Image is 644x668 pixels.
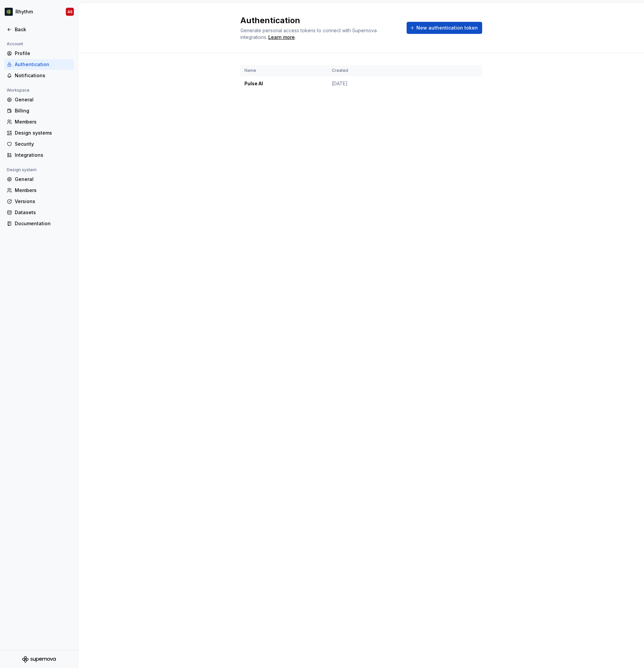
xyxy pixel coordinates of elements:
[328,76,465,91] td: [DATE]
[4,185,74,196] a: Members
[15,107,71,114] div: Billing
[4,218,74,229] a: Documentation
[4,150,74,160] a: Integrations
[15,118,71,125] div: Members
[240,65,328,76] th: Name
[4,207,74,218] a: Datasets
[4,105,74,116] a: Billing
[240,76,328,91] td: Pulse AI
[15,130,71,136] div: Design systems
[4,174,74,185] a: General
[15,152,71,158] div: Integrations
[416,25,478,31] span: New authentication token
[15,8,33,15] div: Rhythm
[15,176,71,183] div: General
[5,8,13,16] img: c212ef99-2f88-4dd6-97d8-950f8538da6b.png
[4,40,26,48] div: Account
[240,28,378,40] span: Generate personal access tokens to connect with Supernova integrations.
[4,70,74,81] a: Notifications
[15,198,71,205] div: Versions
[15,187,71,194] div: Members
[4,24,74,35] a: Back
[4,94,74,105] a: General
[67,9,73,14] div: AS
[15,96,71,103] div: General
[4,86,32,94] div: Workspace
[15,26,71,33] div: Back
[240,15,399,26] h2: Authentication
[15,220,71,227] div: Documentation
[15,72,71,79] div: Notifications
[328,65,465,76] th: Created
[267,35,296,40] span: .
[4,128,74,138] a: Design systems
[4,59,74,70] a: Authentication
[4,196,74,207] a: Versions
[1,4,77,19] button: RhythmAS
[15,61,71,68] div: Authentication
[15,50,71,57] div: Profile
[4,116,74,127] a: Members
[22,656,56,663] svg: Supernova Logo
[268,34,295,41] a: Learn more
[15,141,71,147] div: Security
[407,22,482,34] button: New authentication token
[15,209,71,216] div: Datasets
[4,166,39,174] div: Design system
[4,139,74,149] a: Security
[4,48,74,59] a: Profile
